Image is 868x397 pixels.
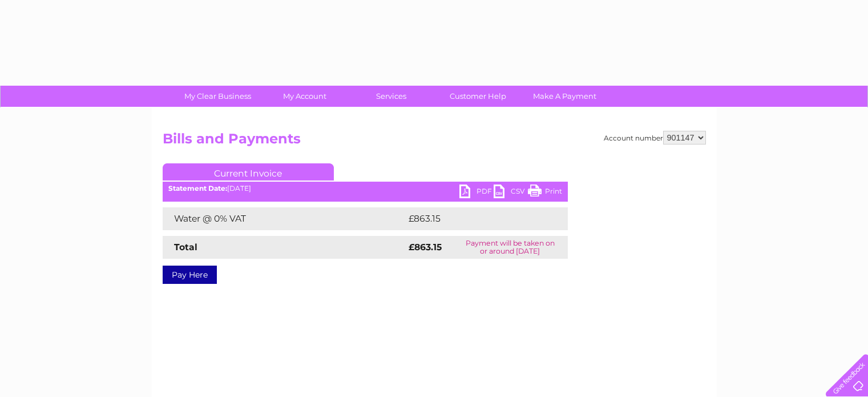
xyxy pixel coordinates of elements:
h2: Bills and Payments [163,131,706,153]
a: CSV [494,185,528,201]
td: £863.15 [406,207,547,230]
a: My Clear Business [171,86,265,107]
td: Water @ 0% VAT [163,207,406,230]
strong: Total [174,242,197,252]
div: Account number [604,131,706,145]
div: [DATE] [163,185,568,193]
a: Print [528,185,562,201]
a: Pay Here [163,266,217,284]
td: Payment will be taken on or around [DATE] [453,236,567,259]
a: My Account [257,86,352,107]
a: Customer Help [431,86,525,107]
a: Current Invoice [163,163,334,181]
a: Services [344,86,438,107]
a: Make A Payment [518,86,612,107]
strong: £863.15 [409,242,442,252]
b: Statement Date: [168,184,227,193]
a: PDF [459,185,494,201]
